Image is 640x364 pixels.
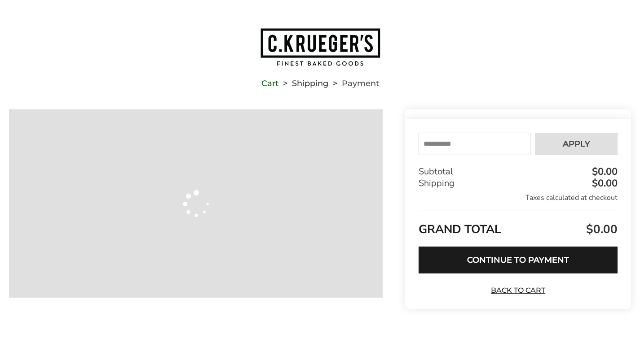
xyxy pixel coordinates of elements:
[419,193,618,203] div: Taxes calculated at checkout
[590,167,618,177] div: $0.00
[419,247,618,273] button: Continue to Payment
[278,80,328,87] li: Shipping
[487,286,550,295] a: Back to Cart
[563,140,590,148] span: Apply
[419,211,618,240] div: GRAND TOTAL
[535,133,618,155] button: Apply
[419,178,618,189] div: Shipping
[342,80,379,87] span: Payment
[590,178,618,188] div: $0.00
[584,221,618,237] span: $0.00
[9,27,631,67] a: Go to home page
[260,27,381,67] img: C.KRUEGER'S
[419,166,618,178] div: Subtotal
[261,80,278,87] a: Cart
